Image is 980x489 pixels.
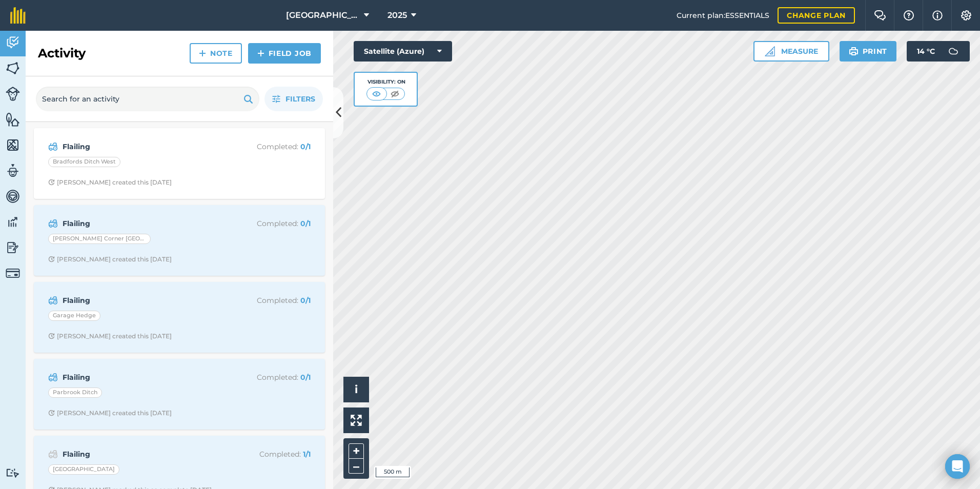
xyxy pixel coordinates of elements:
input: Search for an activity [36,87,259,111]
img: Clock with arrow pointing clockwise [48,410,55,416]
a: Note [190,43,242,64]
span: 14 ° C [917,41,935,62]
button: Filters [264,87,323,111]
div: [PERSON_NAME] created this [DATE] [48,409,172,417]
img: Clock with arrow pointing clockwise [48,179,55,186]
div: Parbrook Ditch [48,388,102,398]
span: i [355,383,358,396]
a: FlailingCompleted: 0/1Garage HedgeClock with arrow pointing clockwise[PERSON_NAME] created this [... [40,288,319,347]
img: svg+xml;base64,PD94bWwgdmVyc2lvbj0iMS4wIiBlbmNvZGluZz0idXRmLTgiPz4KPCEtLSBHZW5lcmF0b3I6IEFkb2JlIE... [48,140,58,153]
img: svg+xml;base64,PD94bWwgdmVyc2lvbj0iMS4wIiBlbmNvZGluZz0idXRmLTgiPz4KPCEtLSBHZW5lcmF0b3I6IEFkb2JlIE... [943,41,964,62]
img: svg+xml;base64,PD94bWwgdmVyc2lvbj0iMS4wIiBlbmNvZGluZz0idXRmLTgiPz4KPCEtLSBHZW5lcmF0b3I6IEFkb2JlIE... [48,448,58,460]
strong: 0 / 1 [300,373,311,382]
img: fieldmargin Logo [10,7,26,24]
img: svg+xml;base64,PHN2ZyB4bWxucz0iaHR0cDovL3d3dy53My5vcmcvMjAwMC9zdmciIHdpZHRoPSIxNyIgaGVpZ2h0PSIxNy... [932,9,943,22]
a: Change plan [778,7,855,24]
button: + [349,443,364,459]
img: svg+xml;base64,PHN2ZyB4bWxucz0iaHR0cDovL3d3dy53My5vcmcvMjAwMC9zdmciIHdpZHRoPSIxOSIgaGVpZ2h0PSIyNC... [243,93,253,105]
span: Filters [285,93,315,105]
img: svg+xml;base64,PD94bWwgdmVyc2lvbj0iMS4wIiBlbmNvZGluZz0idXRmLTgiPz4KPCEtLSBHZW5lcmF0b3I6IEFkb2JlIE... [6,214,20,230]
img: Ruler icon [765,46,775,56]
span: 2025 [387,9,407,22]
button: 14 °C [907,41,970,62]
img: Clock with arrow pointing clockwise [48,256,55,262]
div: [PERSON_NAME] Corner [GEOGRAPHIC_DATA] [48,234,151,244]
img: svg+xml;base64,PHN2ZyB4bWxucz0iaHR0cDovL3d3dy53My5vcmcvMjAwMC9zdmciIHdpZHRoPSI1NiIgaGVpZ2h0PSI2MC... [6,137,20,153]
img: svg+xml;base64,PHN2ZyB4bWxucz0iaHR0cDovL3d3dy53My5vcmcvMjAwMC9zdmciIHdpZHRoPSI1NiIgaGVpZ2h0PSI2MC... [6,60,20,76]
img: svg+xml;base64,PHN2ZyB4bWxucz0iaHR0cDovL3d3dy53My5vcmcvMjAwMC9zdmciIHdpZHRoPSIxNCIgaGVpZ2h0PSIyNC... [199,47,206,59]
div: [PERSON_NAME] created this [DATE] [48,178,172,187]
div: Open Intercom Messenger [945,454,970,479]
img: Clock with arrow pointing clockwise [48,333,55,339]
img: svg+xml;base64,PD94bWwgdmVyc2lvbj0iMS4wIiBlbmNvZGluZz0idXRmLTgiPz4KPCEtLSBHZW5lcmF0b3I6IEFkb2JlIE... [6,240,20,255]
div: [PERSON_NAME] created this [DATE] [48,255,172,263]
img: svg+xml;base64,PD94bWwgdmVyc2lvbj0iMS4wIiBlbmNvZGluZz0idXRmLTgiPz4KPCEtLSBHZW5lcmF0b3I6IEFkb2JlIE... [48,294,58,307]
img: svg+xml;base64,PHN2ZyB4bWxucz0iaHR0cDovL3d3dy53My5vcmcvMjAwMC9zdmciIHdpZHRoPSI1NiIgaGVpZ2h0PSI2MC... [6,112,20,127]
strong: Flailing [63,449,225,460]
strong: Flailing [63,218,225,229]
strong: 0 / 1 [300,219,311,228]
img: svg+xml;base64,PD94bWwgdmVyc2lvbj0iMS4wIiBlbmNvZGluZz0idXRmLTgiPz4KPCEtLSBHZW5lcmF0b3I6IEFkb2JlIE... [6,163,20,178]
p: Completed : [229,295,311,306]
button: Measure [753,41,829,62]
div: [GEOGRAPHIC_DATA] [48,464,119,475]
strong: 0 / 1 [300,142,311,151]
img: svg+xml;base64,PD94bWwgdmVyc2lvbj0iMS4wIiBlbmNvZGluZz0idXRmLTgiPz4KPCEtLSBHZW5lcmF0b3I6IEFkb2JlIE... [48,371,58,383]
p: Completed : [229,449,311,460]
div: [PERSON_NAME] created this [DATE] [48,332,172,340]
div: Garage Hedge [48,311,100,321]
img: svg+xml;base64,PD94bWwgdmVyc2lvbj0iMS4wIiBlbmNvZGluZz0idXRmLTgiPz4KPCEtLSBHZW5lcmF0b3I6IEFkb2JlIE... [6,266,20,280]
strong: Flailing [63,372,225,383]
strong: Flailing [63,295,225,306]
a: Field Job [248,43,321,64]
img: svg+xml;base64,PD94bWwgdmVyc2lvbj0iMS4wIiBlbmNvZGluZz0idXRmLTgiPz4KPCEtLSBHZW5lcmF0b3I6IEFkb2JlIE... [6,35,20,50]
img: svg+xml;base64,PHN2ZyB4bWxucz0iaHR0cDovL3d3dy53My5vcmcvMjAwMC9zdmciIHdpZHRoPSI1MCIgaGVpZ2h0PSI0MC... [370,89,383,99]
img: svg+xml;base64,PD94bWwgdmVyc2lvbj0iMS4wIiBlbmNvZGluZz0idXRmLTgiPz4KPCEtLSBHZW5lcmF0b3I6IEFkb2JlIE... [48,217,58,230]
p: Completed : [229,141,311,152]
a: FlailingCompleted: 0/1Parbrook DitchClock with arrow pointing clockwise[PERSON_NAME] created this... [40,365,319,423]
a: FlailingCompleted: 0/1[PERSON_NAME] Corner [GEOGRAPHIC_DATA]Clock with arrow pointing clockwise[P... [40,211,319,270]
strong: 1 / 1 [303,450,311,459]
img: svg+xml;base64,PD94bWwgdmVyc2lvbj0iMS4wIiBlbmNvZGluZz0idXRmLTgiPz4KPCEtLSBHZW5lcmF0b3I6IEFkb2JlIE... [6,189,20,204]
a: FlailingCompleted: 0/1Bradfords Ditch WestClock with arrow pointing clockwise[PERSON_NAME] create... [40,134,319,193]
p: Completed : [229,218,311,229]
strong: 0 / 1 [300,296,311,305]
div: Visibility: On [366,78,405,86]
img: svg+xml;base64,PHN2ZyB4bWxucz0iaHR0cDovL3d3dy53My5vcmcvMjAwMC9zdmciIHdpZHRoPSIxNCIgaGVpZ2h0PSIyNC... [257,47,264,59]
img: Two speech bubbles overlapping with the left bubble in the forefront [874,10,886,21]
img: svg+xml;base64,PD94bWwgdmVyc2lvbj0iMS4wIiBlbmNvZGluZz0idXRmLTgiPz4KPCEtLSBHZW5lcmF0b3I6IEFkb2JlIE... [6,87,20,101]
img: svg+xml;base64,PHN2ZyB4bWxucz0iaHR0cDovL3d3dy53My5vcmcvMjAwMC9zdmciIHdpZHRoPSI1MCIgaGVpZ2h0PSI0MC... [389,89,401,99]
img: A question mark icon [903,10,915,21]
img: svg+xml;base64,PD94bWwgdmVyc2lvbj0iMS4wIiBlbmNvZGluZz0idXRmLTgiPz4KPCEtLSBHZW5lcmF0b3I6IEFkb2JlIE... [6,468,20,478]
button: – [349,459,364,474]
img: svg+xml;base64,PHN2ZyB4bWxucz0iaHR0cDovL3d3dy53My5vcmcvMjAwMC9zdmciIHdpZHRoPSIxOSIgaGVpZ2h0PSIyNC... [849,45,859,57]
p: Completed : [229,372,311,383]
h2: Activity [38,45,86,62]
button: Print [840,41,897,62]
button: Satellite (Azure) [354,41,452,62]
span: [GEOGRAPHIC_DATA] [286,9,360,22]
strong: Flailing [63,141,225,152]
div: Bradfords Ditch West [48,157,120,167]
img: A cog icon [960,10,972,21]
button: i [343,377,369,402]
img: Four arrows, one pointing top left, one top right, one bottom right and the last bottom left [351,415,362,426]
span: Current plan : ESSENTIALS [677,10,769,21]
